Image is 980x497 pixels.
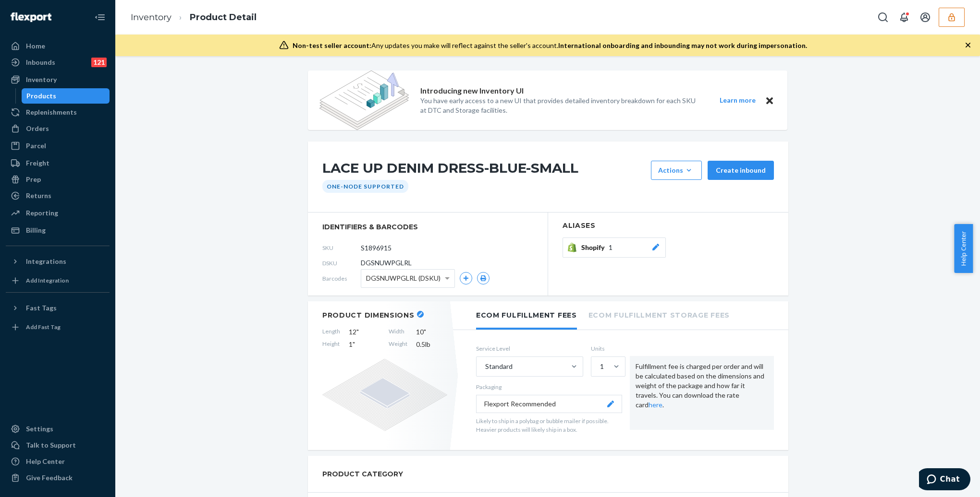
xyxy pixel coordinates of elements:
[322,244,361,252] span: SKU
[6,188,110,203] a: Returns
[361,258,412,268] span: DGSNUWPGLRL
[322,327,340,337] span: Length
[476,417,622,433] p: Likely to ship in a polybag or bubble mailer if possible. Heavier products will likely ship in a ...
[658,166,695,175] div: Actions
[26,75,57,84] div: Inventory
[322,259,361,267] span: DSKU
[26,257,66,266] div: Integrations
[26,424,53,434] div: Settings
[293,41,371,49] span: Non-test seller account:
[6,55,110,70] a: Inbounds121
[131,12,171,23] a: Inventory
[123,3,264,32] ol: breadcrumbs
[26,141,46,151] div: Parcel
[563,237,666,258] button: Shopify1
[6,438,110,453] button: Talk to Support
[91,58,107,67] div: 121
[416,327,447,337] span: 10
[599,362,600,371] input: 1
[485,362,513,371] div: Standard
[356,328,359,336] span: "
[293,41,807,50] div: Any updates you make will reflect against the seller's account.
[6,421,110,437] a: Settings
[353,340,355,348] span: "
[919,468,970,492] iframe: Opens a widget where you can chat to one of our agents
[26,473,73,483] div: Give Feedback
[476,395,622,413] button: Flexport Recommended
[190,12,257,23] a: Product Detail
[90,8,110,27] button: Close Navigation
[26,440,76,450] div: Talk to Support
[26,175,41,184] div: Prep
[591,344,622,353] label: Units
[424,328,426,336] span: "
[6,454,110,469] a: Help Center
[873,8,893,27] button: Open Search Box
[322,161,646,180] h1: LACE UP DENIM DRESS-BLUE-SMALL
[916,8,935,27] button: Open account menu
[26,303,57,313] div: Fast Tags
[954,224,973,273] button: Help Center
[349,327,380,337] span: 12
[319,71,409,130] img: new-reports-banner-icon.82668bd98b6a51aee86340f2a7b77ae3.png
[26,158,49,168] div: Freight
[22,88,110,104] a: Products
[322,311,415,319] h2: Product Dimensions
[6,121,110,136] a: Orders
[26,457,65,466] div: Help Center
[26,208,58,218] div: Reporting
[649,401,662,409] a: here
[581,243,609,252] span: Shopify
[609,243,612,252] span: 1
[349,340,380,349] span: 1
[894,8,914,27] button: Open notifications
[26,225,46,235] div: Billing
[322,465,403,483] h2: PRODUCT CATEGORY
[6,470,110,485] button: Give Feedback
[420,85,524,96] p: Introducing new Inventory UI
[322,180,408,193] div: One-Node Supported
[713,95,761,106] button: Learn more
[26,91,56,101] div: Products
[588,301,730,328] li: Ecom Fulfillment Storage Fees
[6,273,110,288] a: Add Integration
[600,362,604,371] div: 1
[6,205,110,221] a: Reporting
[26,58,55,67] div: Inbounds
[26,124,49,133] div: Orders
[322,340,340,349] span: Height
[322,274,361,283] span: Barcodes
[26,107,77,117] div: Replenishments
[476,301,577,330] li: Ecom Fulfillment Fees
[6,155,110,171] a: Freight
[11,12,51,22] img: Flexport logo
[476,383,622,391] p: Packaging
[26,191,51,201] div: Returns
[6,105,110,120] a: Replenishments
[6,223,110,238] a: Billing
[6,300,110,316] button: Fast Tags
[416,340,447,349] span: 0.5 lb
[420,96,702,115] p: You have early access to a new UI that provides detailed inventory breakdown for each SKU at DTC ...
[484,362,485,371] input: Standard
[26,276,69,284] div: Add Integration
[389,327,407,337] span: Width
[322,222,533,232] span: identifiers & barcodes
[558,41,807,49] span: International onboarding and inbounding may not work during impersonation.
[6,172,110,187] a: Prep
[476,344,583,353] label: Service Level
[6,72,110,87] a: Inventory
[6,38,110,54] a: Home
[6,254,110,269] button: Integrations
[563,222,774,229] h2: Aliases
[26,41,45,51] div: Home
[26,323,61,331] div: Add Fast Tag
[708,161,774,180] button: Create inbound
[389,340,407,349] span: Weight
[630,356,774,430] div: Fulfillment fee is charged per order and will be calculated based on the dimensions and weight of...
[651,161,702,180] button: Actions
[6,319,110,335] a: Add Fast Tag
[6,138,110,154] a: Parcel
